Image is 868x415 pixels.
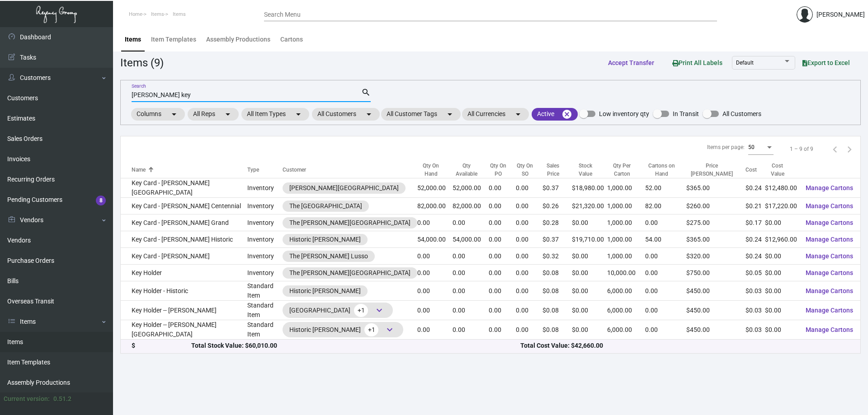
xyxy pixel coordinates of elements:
[745,248,765,265] td: $0.24
[453,231,489,248] td: 54,000.00
[516,162,542,178] div: Qty On SO
[745,281,765,301] td: $0.03
[121,214,247,231] td: Key Card - [PERSON_NAME] Grand
[572,320,607,340] td: $0.00
[417,162,444,178] div: Qty On Hand
[247,166,283,174] div: Type
[745,166,765,174] div: Cost
[790,145,813,153] div: 1 – 9 of 9
[542,198,572,214] td: $0.26
[765,178,798,198] td: $12,480.00
[132,166,247,174] div: Name
[601,55,661,71] button: Accept Transfer
[489,198,516,214] td: 0.00
[453,248,489,265] td: 0.00
[572,162,599,178] div: Stock Value
[289,268,410,278] div: The [PERSON_NAME][GEOGRAPHIC_DATA]
[798,248,860,264] button: Manage Cartons
[417,320,453,340] td: 0.00
[686,265,745,281] td: $750.00
[417,162,453,178] div: Qty On Hand
[417,178,453,198] td: 52,000.00
[645,198,687,214] td: 82.00
[129,11,142,17] span: Home
[289,286,361,296] div: Historic [PERSON_NAME]
[542,214,572,231] td: $0.28
[516,265,542,281] td: 0.00
[798,322,860,338] button: Manage Cartons
[247,265,283,281] td: Inventory
[806,307,853,314] span: Manage Cartons
[516,178,542,198] td: 0.00
[363,109,374,120] mat-icon: arrow_drop_down
[765,198,798,214] td: $17,220.00
[516,231,542,248] td: 0.00
[645,162,679,178] div: Cartons on Hand
[798,180,860,196] button: Manage Cartons
[516,162,534,178] div: Qty On SO
[247,320,283,340] td: Standard Item
[686,320,745,340] td: $450.00
[293,109,304,120] mat-icon: arrow_drop_down
[645,265,687,281] td: 0.00
[806,287,853,294] span: Manage Cartons
[381,108,461,121] mat-chip: All Customer Tags
[169,109,179,120] mat-icon: arrow_drop_down
[453,198,489,214] td: 82,000.00
[247,281,283,301] td: Standard Item
[532,108,578,121] mat-chip: Active
[283,162,417,178] th: Customer
[572,248,607,265] td: $0.00
[361,87,371,98] mat-icon: search
[665,54,730,71] button: Print All Labels
[121,198,247,214] td: Key Card - [PERSON_NAME] Centennial
[489,281,516,301] td: 0.00
[121,248,247,265] td: Key Card - [PERSON_NAME]
[607,231,645,248] td: 1,000.00
[645,248,687,265] td: 0.00
[462,108,529,121] mat-chip: All Currencies
[572,198,607,214] td: $21,320.00
[686,281,745,301] td: $450.00
[798,283,860,299] button: Manage Cartons
[489,178,516,198] td: 0.00
[364,323,378,336] span: +1
[607,301,645,320] td: 6,000.00
[608,59,654,66] span: Accept Transfer
[745,301,765,320] td: $0.03
[572,265,607,281] td: $0.00
[417,231,453,248] td: 54,000.00
[686,248,745,265] td: $320.00
[707,143,745,151] div: Items per page:
[797,6,813,23] img: admin@bootstrapmaster.com
[289,218,410,228] div: The [PERSON_NAME][GEOGRAPHIC_DATA]
[599,108,649,119] span: Low inventory qty
[120,55,164,71] div: Items (9)
[806,326,853,333] span: Manage Cartons
[384,324,395,335] span: keyboard_arrow_down
[542,231,572,248] td: $0.37
[516,198,542,214] td: 0.00
[489,214,516,231] td: 0.00
[53,394,71,404] div: 0.51.2
[417,281,453,301] td: 0.00
[607,198,645,214] td: 1,000.00
[572,178,607,198] td: $18,980.00
[354,304,368,317] span: +1
[686,231,745,248] td: $365.00
[765,162,790,178] div: Cost Value
[453,162,481,178] div: Qty Available
[806,202,853,210] span: Manage Cartons
[572,214,607,231] td: $0.00
[765,281,798,301] td: $0.00
[572,162,607,178] div: Stock Value
[748,144,755,150] span: 50
[247,198,283,214] td: Inventory
[607,162,637,178] div: Qty Per Carton
[806,236,853,243] span: Manage Cartons
[453,214,489,231] td: 0.00
[151,11,164,17] span: Items
[289,235,361,244] div: Historic [PERSON_NAME]
[131,108,185,121] mat-chip: Columns
[572,231,607,248] td: $19,710.00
